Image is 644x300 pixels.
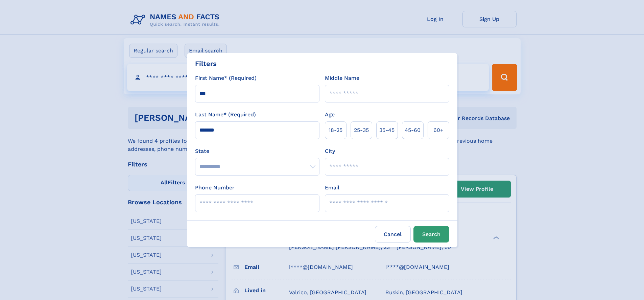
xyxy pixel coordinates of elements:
[379,126,395,134] span: 35‑45
[375,226,411,243] label: Cancel
[325,74,359,82] label: Middle Name
[325,184,339,192] label: Email
[354,126,369,134] span: 25‑35
[325,111,335,119] label: Age
[433,126,444,134] span: 60+
[413,226,449,243] button: Search
[325,147,335,155] label: City
[329,126,342,134] span: 18‑25
[195,111,256,119] label: Last Name* (Required)
[195,184,235,192] label: Phone Number
[195,74,257,82] label: First Name* (Required)
[195,59,217,69] div: Filters
[405,126,421,134] span: 45‑60
[195,147,319,155] label: State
